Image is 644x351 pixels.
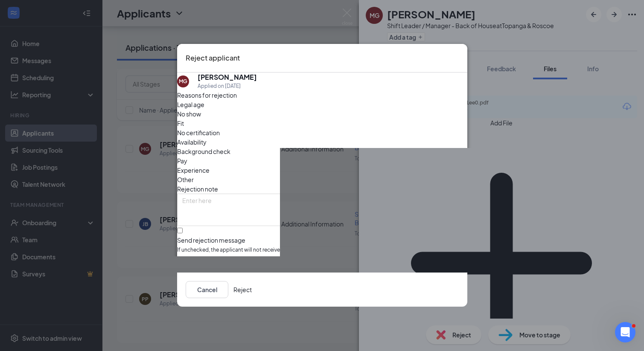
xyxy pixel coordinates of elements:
span: Other [177,175,194,184]
span: Fit [177,119,184,128]
span: Background check [177,147,230,156]
span: No show [177,109,201,119]
span: Reasons for rejection [177,91,237,99]
input: Send rejection messageIf unchecked, the applicant will not receive a rejection notification. [177,228,183,233]
button: Cancel [186,281,228,299]
button: Reject [233,281,252,299]
iframe: Intercom live chat [615,322,635,342]
div: MG [179,78,187,85]
span: If unchecked, the applicant will not receive a rejection notification. [177,246,467,254]
span: Pay [177,156,187,165]
span: Remove this applicant from talent network? [177,255,298,263]
span: Yes [177,264,187,273]
h3: Reject applicant [186,52,240,64]
div: Applied on [DATE] [198,82,257,90]
div: Send rejection message [177,236,467,244]
span: Experience [177,165,210,175]
span: Legal age [177,100,204,109]
span: Rejection note [177,185,218,193]
span: Availability [177,137,207,147]
h5: [PERSON_NAME] [198,73,257,82]
span: No certification [177,128,220,137]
